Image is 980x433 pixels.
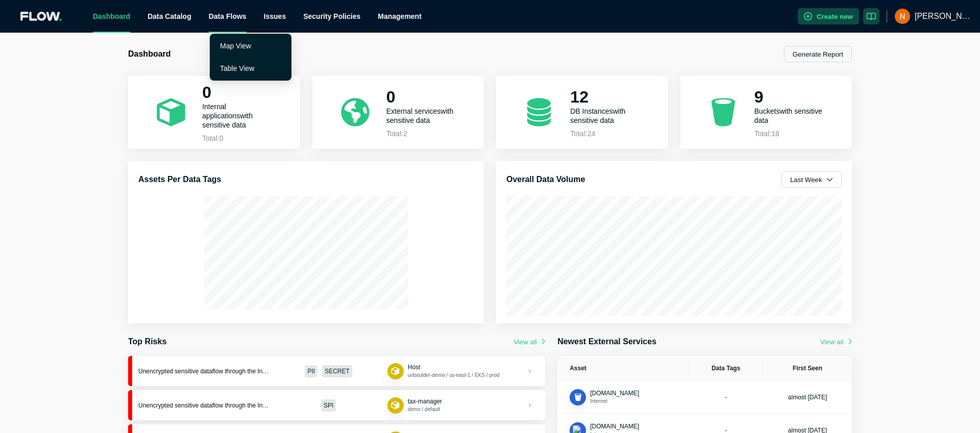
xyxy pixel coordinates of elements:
[408,363,421,371] button: Host
[570,389,586,405] button: Bucket
[570,87,644,107] h2: 12
[408,372,519,378] span: unboulder-demo / us-east-1 / EKS / prod-1 / Host
[209,12,247,20] span: Data Flows
[513,338,545,346] button: View all
[128,75,300,149] a: 0Internal applicationswith sensitive dataTotal:0
[557,336,656,348] h3: Newest External Services
[754,130,828,138] p: Total: 18
[570,130,644,138] p: Total: 24
[202,83,276,102] h2: 0
[386,87,460,107] h2: 0
[590,389,639,397] button: [DOMAIN_NAME]
[408,364,421,371] span: Host
[557,356,689,381] th: Asset
[202,102,276,130] p: Internal applications with sensitive data
[220,42,251,50] a: Map View
[408,397,442,405] button: tax-manager
[305,365,317,377] div: PII
[303,12,360,20] a: Security Policies
[573,392,583,403] img: Bucket
[506,173,585,186] h3: Overall Data Volume
[390,366,401,376] img: Application
[496,75,668,149] a: 12DB Instanceswith sensitive dataTotal:24
[93,12,130,20] a: Dashboard
[590,422,639,430] button: [DOMAIN_NAME]
[754,107,828,125] p: Buckets with sensitive data
[387,363,404,379] button: Application
[820,338,852,346] button: View all
[386,107,460,125] p: External services with sensitive data
[680,75,852,149] a: 9Bucketswith sensitive dataTotal:18
[590,423,639,430] span: [DOMAIN_NAME]
[202,135,276,142] p: Total: 0
[798,8,859,24] button: Create new
[312,75,484,149] a: 0External serviceswith sensitive dataTotal:2
[701,393,751,401] div: -
[138,402,270,409] div: Unencrypted sensitive dataflow through the Internet
[570,107,644,125] p: DB Instances with sensitive data
[689,356,763,381] th: Data Tags
[138,173,221,186] h3: Assets Per Data Tags
[128,390,545,420] a: Unencrypted sensitive dataflow through the InternetSPIApplicationtax-managerdemo / default
[387,397,404,414] button: Application
[138,368,270,375] div: Unencrypted sensitive dataflow through the Internet
[128,49,490,59] h1: Dashboard
[322,365,352,377] div: SECRET
[788,393,827,401] div: almost [DATE]
[781,171,842,188] button: Last Week
[408,406,440,412] span: demo / default
[390,400,401,411] img: Application
[754,87,828,107] h2: 9
[148,12,191,20] a: Data Catalog
[387,397,442,414] div: Applicationtax-managerdemo / default
[128,356,545,386] a: Unencrypted sensitive dataflow through the InternetPIISECRETApplicationHostunboulder-demo / us-ea...
[590,390,639,397] span: [DOMAIN_NAME]
[386,130,460,138] p: Total: 2
[763,356,852,381] th: First Seen
[570,389,639,405] div: Bucket[DOMAIN_NAME]Internet
[321,399,336,412] div: SPI
[128,336,166,348] h3: Top Risks
[895,9,910,24] img: ACg8ocKkQDVRief4PWOfPfT-fhEbqIhvaDZ_4w6HoHHGdwmmQdyggg=s96-c
[784,46,852,62] button: Generate Report
[590,398,607,404] span: Internet
[387,363,500,379] div: ApplicationHostunboulder-demo / us-east-1 / EKS / prod-1 / Host
[220,64,254,72] a: Table View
